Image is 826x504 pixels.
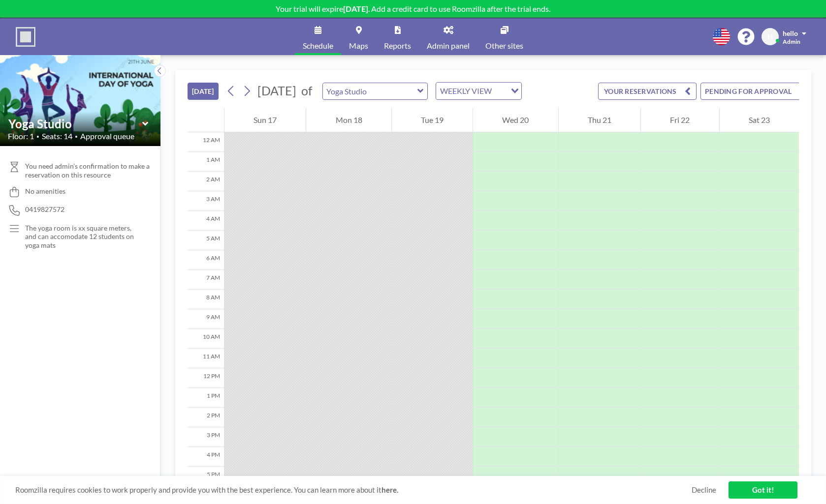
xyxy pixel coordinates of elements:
[16,27,35,47] img: organization-logo
[188,388,224,408] div: 1 PM
[75,133,78,140] span: •
[188,427,224,447] div: 3 PM
[381,485,398,494] a: here.
[419,18,477,55] a: Admin panel
[306,108,391,132] div: Mon 18
[15,485,692,495] span: Roomzilla requires cookies to work properly and provide you with the best experience. You can lea...
[25,224,141,250] p: The yoga room is xx square meters, and can accomodate 12 students on yoga mats
[25,162,153,179] span: You need admin's confirmation to make a reservation on this resource
[188,309,224,329] div: 9 AM
[188,250,224,270] div: 6 AM
[495,85,505,97] input: Search for option
[438,85,494,97] span: WEEKLY VIEW
[25,205,64,214] span: 0419827572
[783,29,798,37] span: hello
[188,231,224,250] div: 5 AM
[188,172,224,191] div: 2 AM
[42,131,72,141] span: Seats: 14
[692,485,716,495] a: Decline
[188,329,224,349] div: 10 AM
[303,42,333,50] span: Schedule
[473,108,558,132] div: Wed 20
[341,18,376,55] a: Maps
[188,191,224,211] div: 3 AM
[720,108,799,132] div: Sat 23
[36,133,39,140] span: •
[188,132,224,152] div: 12 AM
[188,408,224,427] div: 2 PM
[559,108,640,132] div: Thu 21
[641,108,719,132] div: Fri 22
[8,117,142,131] input: Yoga Studio
[80,131,134,141] span: Approval queue
[8,131,34,141] span: Floor: 1
[188,447,224,467] div: 4 PM
[767,32,773,41] span: H
[188,211,224,231] div: 4 AM
[295,18,341,55] a: Schedule
[188,83,219,100] button: [DATE]
[436,83,521,99] div: Search for option
[427,42,470,50] span: Admin panel
[376,18,419,55] a: Reports
[384,42,411,50] span: Reports
[188,467,224,486] div: 5 PM
[485,42,523,50] span: Other sites
[477,18,531,55] a: Other sites
[188,270,224,290] div: 7 AM
[392,108,473,132] div: Tue 19
[224,108,306,132] div: Sun 17
[257,83,296,98] span: [DATE]
[783,38,800,45] span: Admin
[349,42,368,50] span: Maps
[188,368,224,388] div: 12 PM
[700,83,810,100] button: PENDING FOR APPROVAL
[301,83,312,98] span: of
[188,152,224,172] div: 1 AM
[188,349,224,368] div: 11 AM
[729,481,797,499] a: Got it!
[323,83,417,99] input: Yoga Studio
[343,4,368,13] b: [DATE]
[188,290,224,309] div: 8 AM
[598,83,697,100] button: YOUR RESERVATIONS
[25,187,65,196] span: No amenities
